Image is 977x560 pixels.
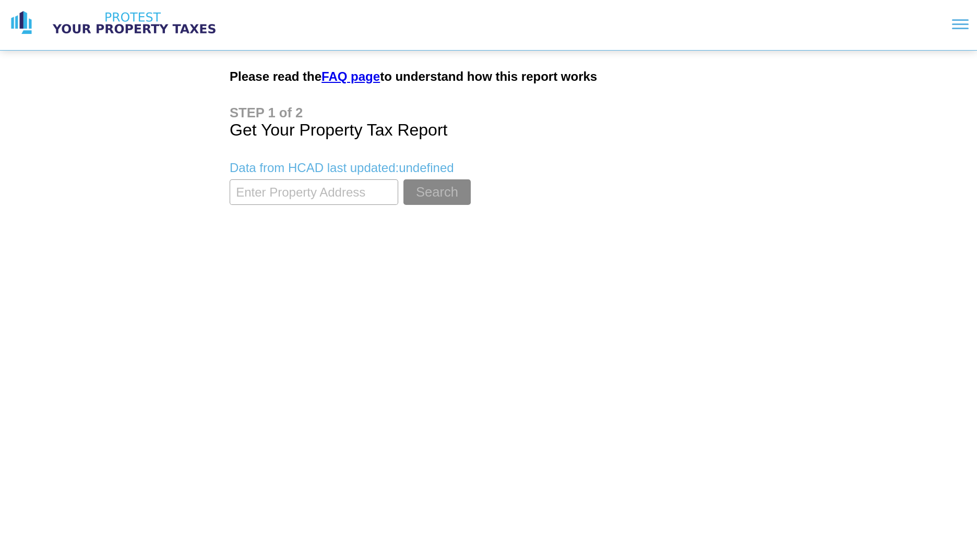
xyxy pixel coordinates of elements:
[230,105,747,140] h1: Get Your Property Tax Report
[403,179,471,205] button: Search
[321,69,380,83] a: FAQ page
[230,179,398,205] input: Enter Property Address
[8,10,34,36] img: logo
[8,10,225,36] a: logo logo text
[230,69,747,84] h2: Please read the to understand how this report works
[43,10,225,36] img: logo text
[230,161,747,175] p: Data from HCAD last updated: undefined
